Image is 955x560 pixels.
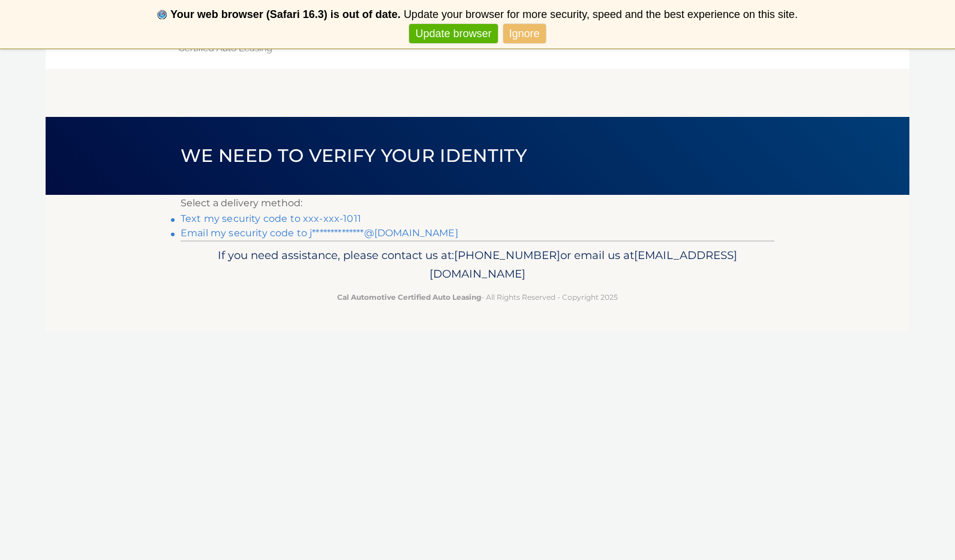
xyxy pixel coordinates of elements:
[188,246,767,284] p: If you need assistance, please contact us at: or email us at
[337,293,481,302] strong: Cal Automotive Certified Auto Leasing
[170,8,401,20] b: Your web browser (Safari 16.3) is out of date.
[454,248,560,262] span: [PHONE_NUMBER]
[503,24,546,44] a: Ignore
[404,8,798,20] span: Update your browser for more security, speed and the best experience on this site.
[181,144,527,167] span: We need to verify your identity
[188,291,767,303] p: - All Rights Reserved - Copyright 2025
[181,195,774,212] p: Select a delivery method:
[409,24,497,44] a: Update browser
[181,213,361,224] a: Text my security code to xxx-xxx-1011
